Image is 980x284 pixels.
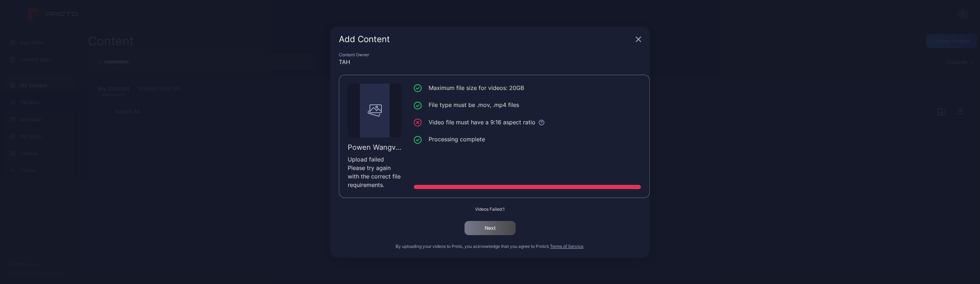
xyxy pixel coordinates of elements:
div: Powen Wangv3.mp4 [348,143,402,152]
button: Terms of Service [550,244,583,249]
li: Maximum file size for videos: 20GB [414,84,641,92]
div: Upload failed [348,155,402,164]
div: TAH [339,58,641,66]
li: Video file must have a 9:16 aspect ratio [414,118,641,127]
div: By uploading your videos to Proto, you acknowledge that you agree to Proto’s . [339,244,641,249]
li: Processing complete [414,135,641,144]
li: File type must be .mov, .mp4 files [414,101,641,109]
button: Next [464,221,516,235]
div: Content Owner [339,52,641,58]
div: Please try again with the correct file requirements. [348,164,402,189]
div: Add Content [339,35,633,44]
div: Videos Failed: 1 [339,206,641,212]
div: Next [485,225,496,231]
